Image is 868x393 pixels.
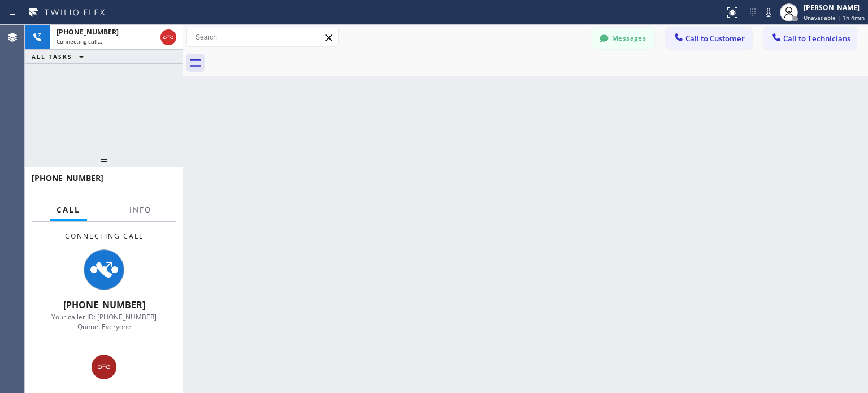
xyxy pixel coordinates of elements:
[32,172,103,183] span: [PHONE_NUMBER]
[804,3,865,12] div: [PERSON_NAME]
[65,231,144,241] span: Connecting Call
[123,199,158,221] button: Info
[783,33,850,44] span: Call to Technicians
[32,53,72,61] span: ALL TASKS
[160,29,176,45] button: Hang up
[63,299,145,311] span: [PHONE_NUMBER]
[57,205,80,215] span: Call
[57,37,102,45] span: Connecting call…
[763,28,857,49] button: Call to Technicians
[57,27,119,37] span: [PHONE_NUMBER]
[50,199,87,221] button: Call
[804,14,865,21] span: Unavailable | 1h 4min
[92,355,116,379] button: Hang up
[51,312,157,331] span: Your caller ID: [PHONE_NUMBER] Queue: Everyone
[685,33,745,44] span: Call to Customer
[666,28,752,49] button: Call to Customer
[187,28,338,46] input: Search
[129,205,151,215] span: Info
[592,28,654,49] button: Messages
[761,5,776,20] button: Mute
[25,50,95,63] button: ALL TASKS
